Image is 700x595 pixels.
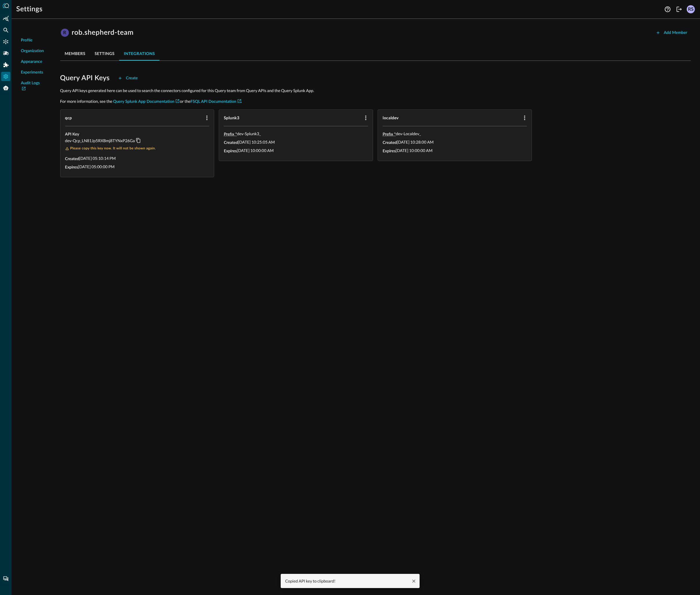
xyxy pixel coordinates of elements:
p: [DATE] 05:10:14 PM [79,155,116,161]
span: localdev [383,115,520,121]
button: close message [410,578,417,585]
div: Addons [1,60,11,69]
p: [DATE] 05:00:00 PM [78,164,115,170]
div: RS [687,5,695,13]
p: Query API keys generated here can be used to search the connectors configured for this Query team... [60,87,691,94]
span: Prefix * [224,132,237,136]
a: Audit Logs [21,80,44,92]
button: Help [663,5,672,14]
div: Federated Search [1,25,10,35]
span: Experiments [21,69,43,76]
span: Expires [224,149,237,153]
p: [DATE] 10:00:00 AM [396,148,432,153]
span: Profile [21,37,32,43]
button: Logout [675,5,684,14]
span: Splunk3 [224,115,361,121]
span: Expires [383,149,396,153]
span: The API key cannot be viewed again, but this prefix can be used to help you visually identify the... [224,131,237,136]
div: Chat [1,574,10,583]
div: Summary Insights [1,14,10,23]
h1: rob.shepherd-team [72,28,134,37]
button: Create [114,74,141,83]
p: Copied API key to clipboard! [285,578,336,584]
span: Organization [21,48,44,54]
span: The API key cannot be viewed again, but this prefix can be used to help you visually identify the... [383,131,396,136]
div: R [61,29,69,37]
span: Created [224,141,238,145]
div: Connectors [1,37,10,46]
button: integrations [119,47,160,61]
p: For more information, see the or the . [60,98,691,105]
span: Prefix * [383,132,396,136]
p: [DATE] 10:00:00 AM [237,148,273,153]
div: Settings [1,72,10,81]
a: Query Splunk App Documentation [113,100,179,104]
div: dev-Qcp_LN81Jp5RXBmj8TYNxP26Ga [65,138,135,144]
button: settings [90,47,119,61]
p: dev-Localdev _ [396,131,421,137]
span: Copy API key to clipboard [135,138,142,142]
div: Query Agent [1,83,10,93]
p: [DATE] 10:25:05 AM [238,139,275,145]
span: API Key [65,132,79,136]
p: [DATE] 10:28:00 AM [397,139,433,145]
span: Appearance [21,59,42,65]
span: Created [65,157,79,161]
h2: Query API Keys [60,74,110,83]
span: Please copy this key now. It will not be shown again. [70,146,156,151]
span: Expires [65,165,78,169]
span: qcp [65,115,203,121]
h1: Settings [16,5,43,14]
button: Add Member [652,28,691,37]
a: FSQL API Documentation [190,100,241,104]
div: Pipelines [1,49,10,58]
p: dev-Splunk3 _ [237,131,261,137]
button: members [60,47,90,61]
span: Created [383,141,397,145]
